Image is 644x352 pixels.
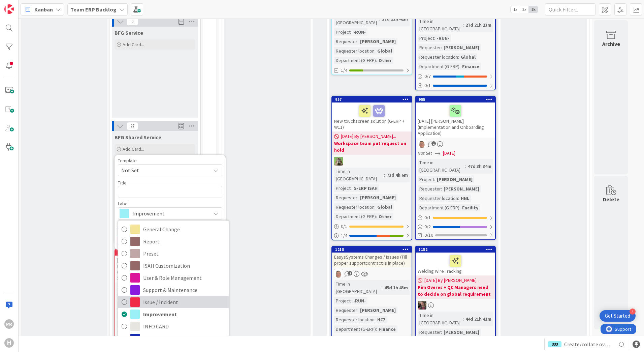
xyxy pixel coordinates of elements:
span: Support & Maintenance [143,285,225,295]
div: Facility [460,204,480,211]
span: 0 / 2 [424,223,431,230]
span: General Change [143,224,225,234]
div: 0/2 [416,223,495,231]
span: : [434,176,435,183]
div: 957New touchscreen solution (G-ERP + W11) [332,96,412,131]
span: 0/10 [424,232,433,239]
div: 0/1 [416,81,495,90]
div: Requester location [334,203,375,211]
span: Issue / Incident [143,297,225,307]
span: : [375,316,376,323]
span: : [458,195,459,202]
a: Big Thing [118,332,229,345]
div: 0/7 [416,72,495,81]
span: : [434,34,435,42]
a: Report [118,235,229,247]
div: G-ERP ISAH [352,184,379,192]
img: lD [418,140,426,148]
span: : [357,194,358,201]
span: [DATE] [443,150,455,157]
div: [DATE] [PERSON_NAME] (Implementation and Onboarding Application) [416,102,495,138]
a: Issue / Incident [118,296,229,308]
span: : [351,28,352,36]
div: Requester location [334,316,375,323]
div: 47d 3h 34m [466,163,493,170]
span: : [441,328,442,336]
div: lD [416,140,495,148]
div: Open Get Started checklist, remaining modules: 4 [600,310,636,322]
div: 955[DATE] [PERSON_NAME] (Implementation and Onboarding Application) [416,96,495,138]
span: 1x [511,6,520,13]
span: : [351,297,352,304]
span: : [384,171,385,179]
div: 1152 [416,246,495,253]
div: 1218EasysSystems Changes / Issues (Till proper supportcontract is in place) [332,246,412,267]
a: Improvement [118,308,229,320]
div: Other [377,213,393,220]
div: [PERSON_NAME] [358,306,397,314]
div: [PERSON_NAME] [442,44,481,51]
span: Kanban [34,5,53,13]
span: : [376,57,377,64]
div: 1152Welding Wire Tracking [416,246,495,275]
div: Global [376,47,394,55]
div: [PERSON_NAME] [435,176,474,183]
span: 27 [127,122,138,130]
span: Not Set [121,166,205,175]
a: INFO CARD [118,320,229,332]
div: [SS] - Isah ProdDB - Concept/Sales Invoice contact information should use Person Responsible inst... [115,256,195,283]
span: : [357,38,358,45]
div: Project [334,184,351,192]
span: Template [118,158,137,163]
div: BF [416,301,495,310]
span: Improvement [132,209,207,218]
span: User & Role Management [143,273,225,283]
span: [DATE] By [PERSON_NAME]... [341,133,396,140]
span: 1 / 4 [341,232,347,239]
div: 1676[SS] - Isah ProdDB - Concept/Sales Invoice contact information should use Person Responsible ... [115,250,195,283]
div: Project [117,302,134,309]
a: 1218EasysSystems Changes / Issues (Till proper supportcontract is in place)lDTime in [GEOGRAPHIC_... [331,246,412,344]
span: Create/collate overview of Facility applications [564,340,612,348]
div: Time in [GEOGRAPHIC_DATA] [117,292,175,300]
div: -RUN- [435,34,451,42]
div: Finance [460,63,481,70]
div: [PERSON_NAME] [442,328,481,336]
div: Requester [334,306,357,314]
span: BFG Service [115,29,143,36]
div: Project [334,28,351,36]
span: 0 / 7 [424,73,431,80]
div: Requester [117,311,140,319]
span: : [441,44,442,51]
div: Global [376,203,394,211]
div: Requester location [117,321,158,328]
span: 1/4 [341,67,347,74]
a: ISAH Customization [118,260,229,272]
a: User & Role Management [118,272,229,284]
span: Report [143,236,225,246]
div: Requester [334,194,357,201]
span: : [463,315,464,323]
span: [DATE] By [PERSON_NAME]... [424,277,480,284]
div: Requester location [334,47,375,55]
span: : [441,185,442,193]
span: : [459,204,460,211]
div: 1676 [115,250,195,256]
span: : [458,53,459,61]
div: Delete [603,195,619,203]
div: TT [332,157,412,166]
div: Requester location [418,195,458,202]
div: Time in [GEOGRAPHIC_DATA] [334,168,384,182]
span: : [459,63,460,70]
span: Improvement [143,309,225,319]
span: 0 [127,18,138,26]
span: 1 [431,141,436,146]
div: Other [377,57,393,64]
span: : [375,47,376,55]
div: Finance [377,325,397,333]
i: Not Set [418,150,432,156]
div: 955 [419,97,495,102]
div: Time in [GEOGRAPHIC_DATA] [418,312,463,326]
span: Preset [143,248,225,259]
div: [PERSON_NAME] [358,38,397,45]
